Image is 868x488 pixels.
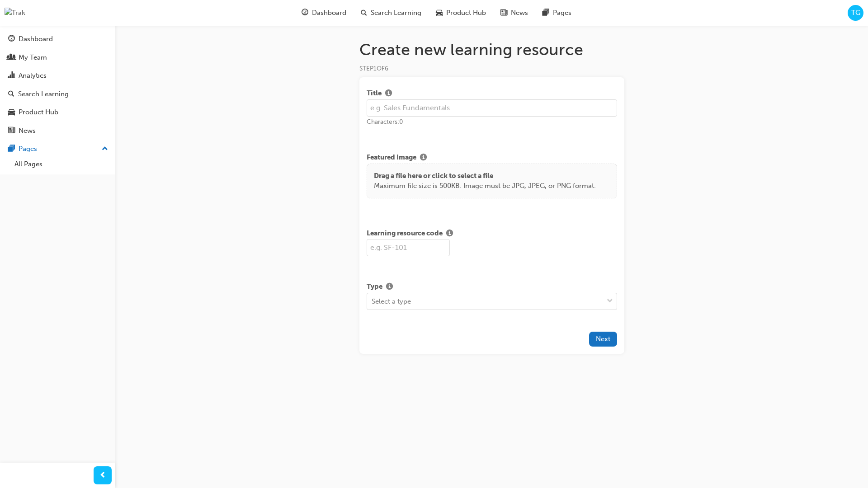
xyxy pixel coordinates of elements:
div: Search Learning [18,89,69,99]
span: Next [596,335,610,343]
span: news-icon [500,7,507,19]
div: Drag a file here or click to select a fileMaximum file size is 500KB. Image must be JPG, JPEG, or... [367,164,617,198]
a: My Team [4,49,112,66]
div: Product Hub [19,107,58,117]
img: Trak [5,8,25,18]
span: car-icon [8,108,15,117]
a: News [4,122,112,139]
div: My Team [19,52,47,63]
span: guage-icon [302,7,308,19]
button: Show info [382,282,396,293]
span: TG [851,8,860,18]
a: car-iconProduct Hub [429,4,493,22]
span: search-icon [361,7,367,19]
div: Pages [19,144,37,154]
span: up-icon [102,143,108,155]
h1: Create new learning resource [359,40,624,60]
button: DashboardMy TeamAnalyticsSearch LearningProduct HubNews [4,29,112,141]
div: Dashboard [19,34,53,44]
a: Search Learning [4,86,112,103]
span: pages-icon [542,7,549,19]
span: people-icon [8,54,15,62]
span: info-icon [386,283,393,291]
button: Pages [4,141,112,157]
span: info-icon [420,154,427,162]
button: TG [848,5,863,21]
p: Maximum file size is 500KB. Image must be JPG, JPEG, or PNG format. [374,181,596,191]
span: Type [367,282,382,293]
button: Show info [443,228,457,239]
a: search-iconSearch Learning [354,4,429,22]
button: Show info [382,88,396,99]
span: Featured Image [367,152,416,164]
div: Analytics [19,70,47,81]
span: STEP 1 OF 6 [359,65,388,72]
span: car-icon [436,7,443,19]
span: Search Learning [371,8,421,18]
input: e.g. SF-101 [367,239,450,256]
a: Product Hub [4,104,112,121]
span: Characters: 0 [367,118,403,126]
a: news-iconNews [493,4,535,22]
div: News [19,126,36,136]
a: pages-iconPages [535,4,579,22]
input: e.g. Sales Fundamentals [367,99,617,117]
div: Select a type [372,296,411,306]
span: pages-icon [8,145,15,153]
span: Product Hub [446,8,486,18]
span: search-icon [8,90,14,99]
span: News [511,8,528,18]
span: Dashboard [312,8,346,18]
span: Title [367,88,382,99]
a: guage-iconDashboard [294,4,354,22]
button: Show info [416,152,430,164]
span: chart-icon [8,72,15,80]
span: news-icon [8,127,15,135]
span: info-icon [446,230,453,238]
span: info-icon [385,90,392,98]
a: Dashboard [4,31,112,47]
button: Next [589,332,617,347]
span: Pages [553,8,571,18]
a: All Pages [11,157,112,171]
p: Drag a file here or click to select a file [374,171,596,181]
a: Analytics [4,67,112,84]
span: guage-icon [8,35,15,43]
span: Learning resource code [367,228,443,239]
span: down-icon [607,296,613,307]
span: prev-icon [99,470,106,481]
